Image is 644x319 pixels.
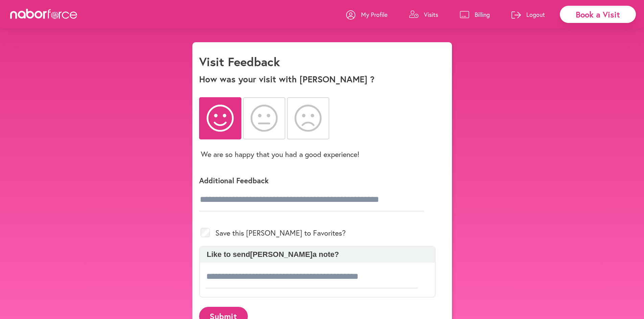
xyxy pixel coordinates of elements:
[199,220,436,246] div: Save this [PERSON_NAME] to Favorites?
[560,6,636,23] div: Book a Visit
[409,4,438,25] a: Visits
[361,10,387,19] p: My Profile
[199,54,280,69] h1: Visit Feedback
[346,4,387,25] a: My Profile
[204,250,431,259] p: Like to send [PERSON_NAME] a note?
[475,10,490,19] p: Billing
[424,10,438,19] p: Visits
[201,149,359,159] p: We are so happy that you had a good experience!
[199,176,436,185] p: Additional Feedback
[460,4,490,25] a: Billing
[511,4,545,25] a: Logout
[526,10,545,19] p: Logout
[199,74,445,84] p: How was your visit with [PERSON_NAME] ?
